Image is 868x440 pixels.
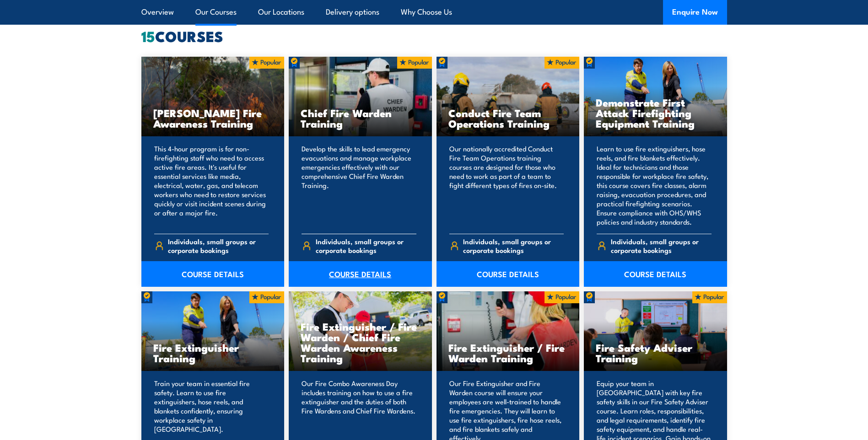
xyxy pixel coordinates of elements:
p: Our nationally accredited Conduct Fire Team Operations training courses are designed for those wh... [449,144,564,226]
strong: 15 [141,24,155,47]
h3: [PERSON_NAME] Fire Awareness Training [153,107,273,129]
h3: Fire Extinguisher / Fire Warden / Chief Fire Warden Awareness Training [301,321,420,363]
span: Individuals, small groups or corporate bookings [316,237,416,254]
p: Learn to use fire extinguishers, hose reels, and fire blankets effectively. Ideal for technicians... [597,144,712,226]
span: Individuals, small groups or corporate bookings [168,237,269,254]
span: Individuals, small groups or corporate bookings [611,237,712,254]
p: This 4-hour program is for non-firefighting staff who need to access active fire areas. It's usef... [154,144,269,226]
a: COURSE DETAILS [289,261,432,287]
h2: COURSES [141,29,727,42]
h3: Fire Safety Adviser Training [596,342,715,363]
a: COURSE DETAILS [141,261,285,287]
a: COURSE DETAILS [584,261,727,287]
a: COURSE DETAILS [437,261,580,287]
h3: Chief Fire Warden Training [301,107,420,129]
h3: Conduct Fire Team Operations Training [448,107,568,129]
h3: Fire Extinguisher Training [153,342,273,363]
p: Develop the skills to lead emergency evacuations and manage workplace emergencies effectively wit... [302,144,416,226]
h3: Fire Extinguisher / Fire Warden Training [448,342,568,363]
h3: Demonstrate First Attack Firefighting Equipment Training [596,97,715,129]
span: Individuals, small groups or corporate bookings [463,237,564,254]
